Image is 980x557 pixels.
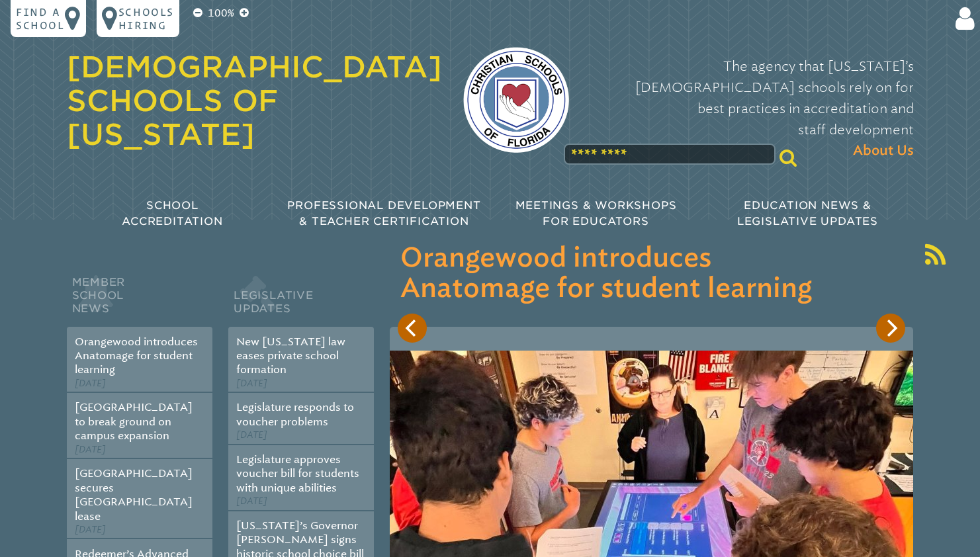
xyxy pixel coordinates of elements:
p: Schools Hiring [118,5,174,32]
span: About Us [853,140,914,161]
p: Find a school [16,5,65,32]
p: 100% [205,5,237,21]
button: Next [876,314,905,343]
span: [DATE] [75,524,106,535]
span: Education News & Legislative Updates [737,199,878,228]
span: Meetings & Workshops for Educators [515,199,677,228]
a: [GEOGRAPHIC_DATA] to break ground on campus expansion [75,401,193,442]
h2: Legislative Updates [228,273,374,327]
span: [DATE] [236,495,267,507]
span: [DATE] [236,378,267,389]
a: Legislature responds to voucher problems [236,401,354,427]
p: The agency that [US_STATE]’s [DEMOGRAPHIC_DATA] schools rely on for best practices in accreditati... [590,56,914,161]
img: csf-logo-web-colors.png [463,47,569,153]
span: [DATE] [75,444,106,455]
h3: Orangewood introduces Anatomage for student learning [400,243,903,304]
a: Legislature approves voucher bill for students with unique abilities [236,453,359,494]
h2: Member School News [67,273,212,327]
span: Professional Development & Teacher Certification [287,199,480,228]
a: [GEOGRAPHIC_DATA] secures [GEOGRAPHIC_DATA] lease [75,467,193,522]
span: [DATE] [236,429,267,441]
a: New [US_STATE] law eases private school formation [236,335,345,376]
button: Previous [398,314,427,343]
span: [DATE] [75,378,106,389]
span: School Accreditation [122,199,222,228]
a: [DEMOGRAPHIC_DATA] Schools of [US_STATE] [67,50,442,151]
a: Orangewood introduces Anatomage for student learning [75,335,198,376]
